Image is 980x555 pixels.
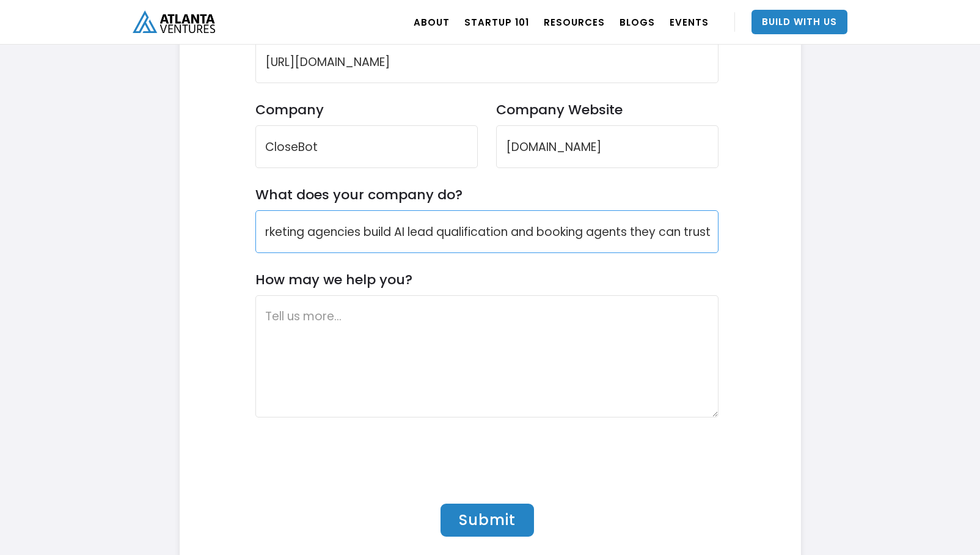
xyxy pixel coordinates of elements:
[414,5,450,39] a: ABOUT
[670,5,709,39] a: EVENTS
[751,10,847,34] a: Build With Us
[255,186,463,203] label: What does your company do?
[620,5,655,39] a: BLOGS
[255,430,441,477] iframe: reCAPTCHA
[441,504,534,537] input: Submit
[255,40,719,83] input: LinkedIn
[544,5,605,39] a: RESOURCES
[496,101,719,118] label: Company Website
[255,210,719,253] input: Company Description
[255,271,412,288] label: How may we help you?
[255,125,478,168] input: Company Name
[496,125,719,168] input: Company Website
[464,5,529,39] a: Startup 101
[255,101,478,118] label: Company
